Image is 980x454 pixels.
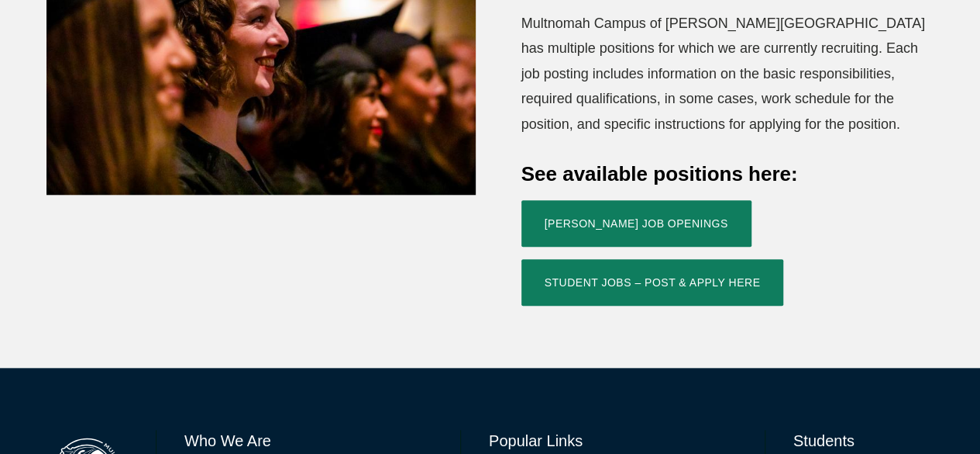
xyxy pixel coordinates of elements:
a: [PERSON_NAME] Job Openings [521,200,751,247]
h6: Popular Links [489,430,737,452]
a: Student Jobs – Post & Apply Here [521,259,784,306]
p: Multnomah Campus of [PERSON_NAME][GEOGRAPHIC_DATA] has multiple positions for which we are curren... [521,11,934,137]
h6: Who We Are [184,430,432,452]
h6: Students [793,430,934,452]
h4: See available positions here: [521,160,934,188]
